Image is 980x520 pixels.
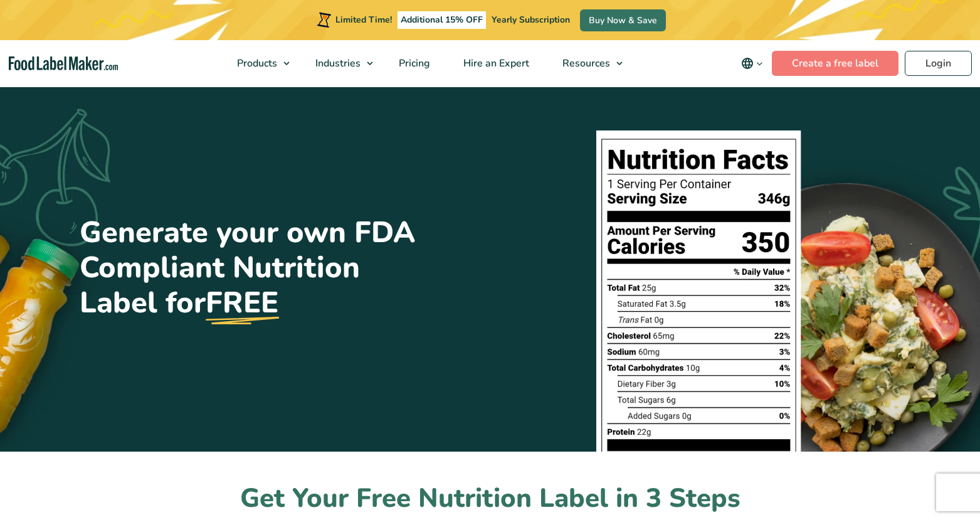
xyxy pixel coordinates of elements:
[299,40,379,87] a: Industries
[206,285,278,321] u: FREE
[398,11,486,29] span: Additional 15% OFF
[905,51,972,76] a: Login
[221,40,296,87] a: Products
[587,122,813,452] img: A black and white graphic of a nutrition facts label.
[382,40,444,87] a: Pricing
[492,14,570,26] span: Yearly Subscription
[80,215,431,321] h1: Generate your own FDA Compliant Nutrition Label for
[80,482,901,516] h2: Get Your Free Nutrition Label in 3 Steps
[559,56,611,70] span: Resources
[233,56,278,70] span: Products
[447,40,543,87] a: Hire an Expert
[395,56,431,70] span: Pricing
[460,56,530,70] span: Hire an Expert
[772,51,898,76] a: Create a free label
[580,9,666,31] a: Buy Now & Save
[335,14,392,26] span: Limited Time!
[546,40,629,87] a: Resources
[312,56,362,70] span: Industries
